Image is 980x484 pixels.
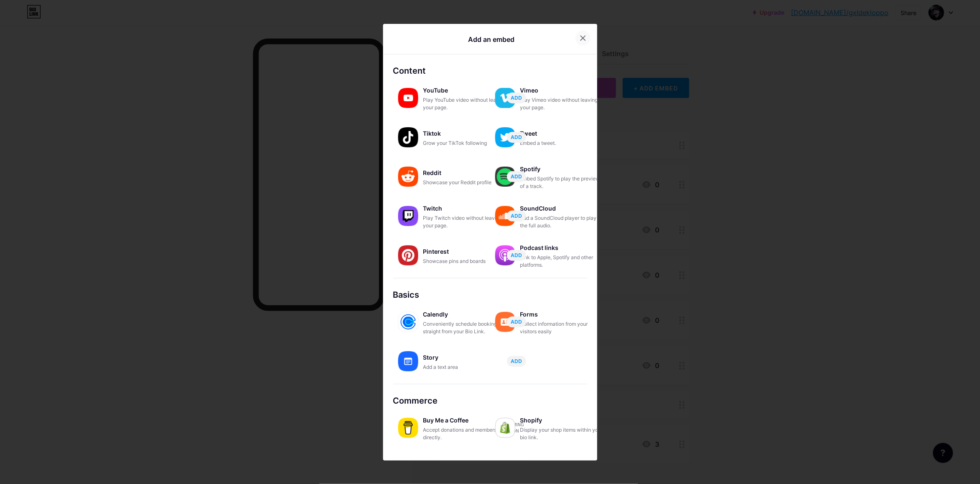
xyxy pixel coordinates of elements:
[423,363,507,371] div: Add a text area
[398,312,418,332] img: calendly
[398,167,418,187] img: reddit
[520,128,604,139] div: Tweet
[511,94,522,101] span: ADD
[507,171,526,182] button: ADD
[468,34,514,44] div: Add an embed
[511,318,522,325] span: ADD
[507,356,526,367] button: ADD
[520,309,604,320] div: Forms
[507,317,526,327] button: ADD
[520,175,604,190] div: Embed Spotify to play the preview of a track.
[507,132,526,143] button: ADD
[511,252,522,259] span: ADD
[398,245,418,265] img: pinterest
[495,127,515,147] img: twitter
[423,352,507,363] div: Story
[520,320,604,335] div: Collect information from your visitors easily
[423,128,507,139] div: Tiktok
[511,134,522,141] span: ADD
[398,351,418,371] img: story
[520,139,604,147] div: Embed a tweet.
[393,394,587,407] div: Commerce
[393,288,587,301] div: Basics
[423,257,507,265] div: Showcase pins and boards
[520,96,604,111] div: Play Vimeo video without leaving your page.
[398,88,418,108] img: youtube
[495,206,515,226] img: soundcloud
[495,167,515,187] img: spotify
[423,167,507,179] div: Reddit
[495,88,515,108] img: vimeo
[423,203,507,214] div: Twitch
[393,64,587,77] div: Content
[495,312,515,332] img: forms
[520,426,604,441] div: Display your shop items within your bio link.
[423,214,507,229] div: Play Twitch video without leaving your page.
[520,85,604,96] div: Vimeo
[423,414,507,426] div: Buy Me a Coffee
[398,127,418,147] img: tiktok
[423,246,507,257] div: Pinterest
[520,214,604,229] div: Add a SoundCloud player to play the full audio.
[423,426,507,441] div: Accept donations and memberships directly.
[511,212,522,219] span: ADD
[495,245,515,265] img: podcastlinks
[423,309,507,320] div: Calendly
[423,320,507,335] div: Conveniently schedule bookings straight from your Bio Link.
[507,250,526,261] button: ADD
[520,254,604,269] div: Link to Apple, Spotify and other platforms.
[398,418,418,438] img: buymeacoffee
[511,358,522,365] span: ADD
[423,139,507,147] div: Grow your TikTok following
[495,418,515,438] img: shopify
[507,93,526,103] button: ADD
[511,173,522,180] span: ADD
[423,85,507,96] div: YouTube
[520,414,604,426] div: Shopify
[520,242,604,254] div: Podcast links
[520,203,604,214] div: SoundCloud
[507,211,526,221] button: ADD
[423,96,507,111] div: Play YouTube video without leaving your page.
[520,163,604,175] div: Spotify
[423,179,507,186] div: Showcase your Reddit profile
[398,206,418,226] img: twitch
